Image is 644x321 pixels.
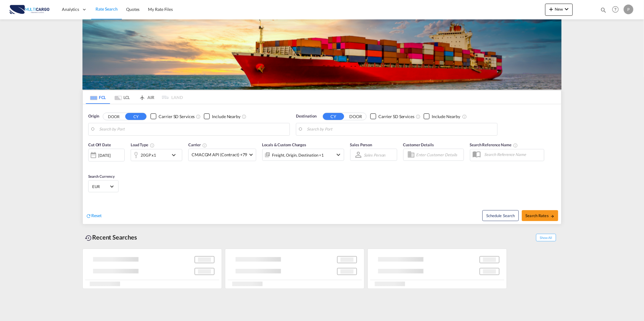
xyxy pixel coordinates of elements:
[88,174,115,179] span: Search Currency
[432,114,460,120] div: Include Nearby
[272,151,324,159] div: Freight Origin Destination Factory Stuffing
[131,142,155,147] span: Load Type
[416,114,421,119] md-icon: Unchecked: Search for CY (Container Yard) services for all selected carriers.Checked : Search for...
[403,142,434,147] span: Customer Details
[624,5,633,14] div: P
[82,19,562,90] img: LCL+%26+FCL+BACKGROUND.png
[91,213,102,218] span: Reset
[62,6,79,12] span: Analytics
[148,7,173,12] span: My Rate Files
[481,150,544,159] input: Search Reference Name
[307,125,494,134] input: Search by Port
[86,213,91,219] md-icon: icon-refresh
[126,7,139,12] span: Quotes
[378,114,414,120] div: Carrier SD Services
[262,142,307,147] span: Locals & Custom Charges
[350,142,372,147] span: Sales Person
[86,213,102,219] div: icon-refreshReset
[262,149,344,161] div: Freight Origin Destination Factory Stuffingicon-chevron-down
[9,3,50,16] img: 82db67801a5411eeacfdbd8acfa81e61.png
[470,142,518,147] span: Search Reference Name
[170,151,180,159] md-icon: icon-chevron-down
[92,184,109,189] span: EUR
[548,5,555,13] md-icon: icon-plus 400-fg
[345,113,366,120] button: DOOR
[522,210,558,221] button: Search Ratesicon-arrow-right
[482,210,519,221] button: Note: By default Schedule search will only considerorigin ports, destination ports and cut off da...
[86,91,110,104] md-tab-item: FCL
[525,213,555,218] span: Search Rates
[536,234,556,241] span: Show All
[370,113,414,120] md-checkbox: Checkbox No Ink
[88,149,125,161] div: [DATE]
[204,113,240,120] md-checkbox: Checkbox No Ink
[550,214,555,218] md-icon: icon-arrow-right
[131,149,182,161] div: 20GP x1icon-chevron-down
[134,91,159,104] md-tab-item: AIR
[242,114,247,119] md-icon: Unchecked: Ignores neighbouring ports when fetching rates.Checked : Includes neighbouring ports w...
[86,91,183,104] md-pagination-wrapper: Use the left and right arrow keys to navigate between tabs
[150,113,195,120] md-checkbox: Checkbox No Ink
[363,151,386,159] md-select: Sales Person
[125,113,146,120] button: CY
[98,153,111,158] div: [DATE]
[141,151,156,159] div: 20GP x1
[513,143,518,148] md-icon: Your search will be saved by the below given name
[88,142,111,147] span: Cut Off Date
[83,104,561,224] div: Origin DOOR CY Checkbox No InkUnchecked: Search for CY (Container Yard) services for all selected...
[424,113,460,120] md-checkbox: Checkbox No Ink
[85,234,92,242] md-icon: icon-backup-restore
[202,143,207,148] md-icon: The selected Trucker/Carrierwill be displayed in the rate results If the rates are from another f...
[548,7,570,12] span: New
[416,150,462,159] input: Enter Customer Details
[92,182,115,191] md-select: Select Currency: € EUREuro
[545,4,573,16] button: icon-plus 400-fgNewicon-chevron-down
[600,7,607,16] div: icon-magnify
[323,113,344,120] button: CY
[150,143,155,148] md-icon: icon-information-outline
[610,4,621,15] span: Help
[99,125,287,134] input: Search by Port
[103,113,124,120] button: DOOR
[188,142,207,147] span: Carrier
[563,5,570,13] md-icon: icon-chevron-down
[139,94,146,98] md-icon: icon-airplane
[196,114,201,119] md-icon: Unchecked: Search for CY (Container Yard) services for all selected carriers.Checked : Search for...
[88,161,93,169] md-datepicker: Select
[296,113,317,119] span: Destination
[610,4,624,15] div: Help
[212,114,240,120] div: Include Nearby
[335,151,342,158] md-icon: icon-chevron-down
[192,152,247,158] span: CMACGM API (Contract) +79
[159,114,195,120] div: Carrier SD Services
[462,114,467,119] md-icon: Unchecked: Ignores neighbouring ports when fetching rates.Checked : Includes neighbouring ports w...
[96,6,118,12] span: Rate Search
[600,7,607,13] md-icon: icon-magnify
[82,230,139,244] div: Recent Searches
[110,91,134,104] md-tab-item: LCL
[88,113,99,119] span: Origin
